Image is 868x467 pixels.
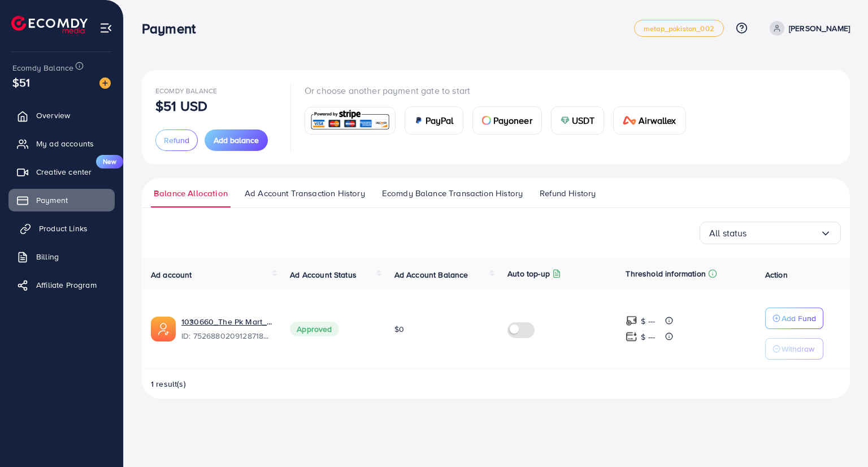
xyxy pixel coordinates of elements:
[305,107,396,135] a: card
[96,155,123,168] span: New
[613,106,685,135] a: cardAirwallex
[12,74,30,90] span: $51
[626,331,637,343] img: top-up amount
[181,316,272,327] a: 1030660_The Pk Mart_1752488617319
[290,269,357,280] span: Ad Account Status
[36,279,97,291] span: Affiliate Program
[639,114,676,127] span: Airwallex
[36,166,92,178] span: Creative center
[641,314,655,328] p: $ ---
[36,194,68,206] span: Payment
[39,223,88,234] span: Product Links
[626,267,705,280] p: Threshold information
[405,106,463,135] a: cardPayPal
[151,317,176,341] img: ic-ads-acc.e4c84228.svg
[36,138,94,149] span: My ad accounts
[634,20,724,37] a: metap_pakistan_002
[181,330,272,341] span: ID: 7526880209128718343
[414,116,423,125] img: card
[493,114,532,127] span: Payoneer
[8,104,115,127] a: Overview
[155,99,207,113] p: $51 USD
[482,116,491,125] img: card
[205,129,268,151] button: Add balance
[99,77,111,89] img: image
[765,308,823,329] button: Add Fund
[507,267,550,280] p: Auto top-up
[540,187,596,200] span: Refund History
[820,416,860,459] iframe: Chat
[290,322,338,336] span: Approved
[8,274,115,296] a: Affiliate Program
[782,342,814,356] p: Withdraw
[155,129,198,151] button: Refund
[700,222,841,244] div: Search for option
[623,116,636,125] img: card
[181,316,272,342] div: <span class='underline'>1030660_The Pk Mart_1752488617319</span></br>7526880209128718343
[8,217,115,240] a: Product Links
[155,86,217,96] span: Ecomdy Balance
[572,114,595,127] span: USDT
[641,330,655,344] p: $ ---
[142,20,205,37] h3: Payment
[214,135,259,146] span: Add balance
[782,312,816,325] p: Add Fund
[154,187,228,200] span: Balance Allocation
[472,106,542,135] a: cardPayoneer
[36,110,70,121] span: Overview
[305,84,695,97] p: Or choose another payment gate to start
[151,378,186,390] span: 1 result(s)
[99,21,112,34] img: menu
[382,187,523,200] span: Ecomdy Balance Transaction History
[626,315,637,327] img: top-up amount
[12,62,73,73] span: Ecomdy Balance
[8,189,115,211] a: Payment
[551,106,605,135] a: cardUSDT
[8,161,115,183] a: Creative centerNew
[426,114,454,127] span: PayPal
[561,116,570,125] img: card
[245,187,365,200] span: Ad Account Transaction History
[765,338,823,360] button: Withdraw
[151,269,192,280] span: Ad account
[309,109,392,133] img: card
[644,25,714,32] span: metap_pakistan_002
[789,21,850,35] p: [PERSON_NAME]
[36,251,59,262] span: Billing
[747,224,820,242] input: Search for option
[394,269,468,280] span: Ad Account Balance
[11,16,88,33] img: logo
[765,21,850,36] a: [PERSON_NAME]
[8,132,115,155] a: My ad accounts
[164,135,189,146] span: Refund
[8,245,115,268] a: Billing
[709,224,747,242] span: All status
[394,323,404,335] span: $0
[765,269,788,280] span: Action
